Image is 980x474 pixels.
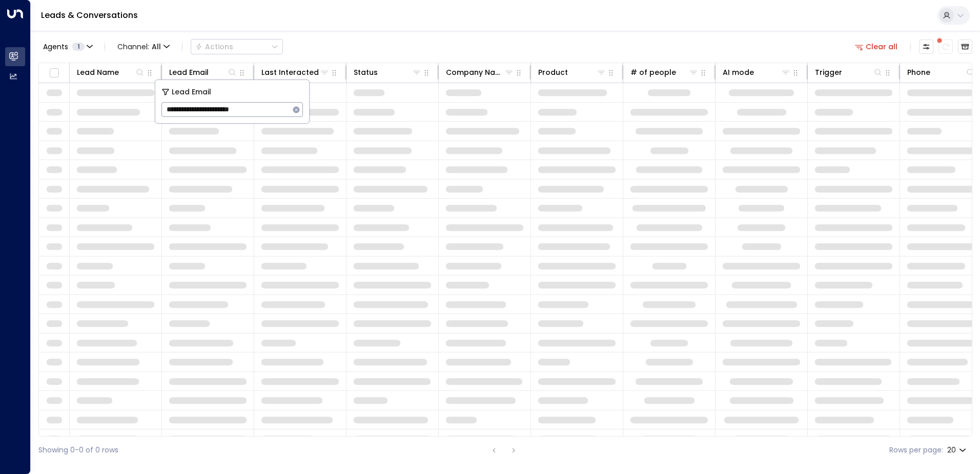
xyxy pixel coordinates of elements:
label: Rows per page: [889,445,943,456]
div: Lead Email [169,66,209,78]
div: Last Interacted [261,66,319,78]
div: Actions [195,42,233,51]
button: Customize [919,39,933,54]
div: Trigger [815,66,842,78]
button: Actions [191,39,283,54]
div: Status [354,66,422,78]
div: Product [538,66,568,78]
span: All [152,43,161,51]
div: Lead Email [169,66,237,78]
a: Leads & Conversations [41,9,138,21]
div: Lead Name [77,66,119,78]
div: Button group with a nested menu [191,39,283,54]
button: Archived Leads [958,39,972,54]
div: AI mode [723,66,791,78]
div: Phone [907,66,930,78]
div: Company Name [446,66,514,78]
div: 20 [947,443,968,458]
div: Phone [907,66,975,78]
div: Trigger [815,66,883,78]
div: Product [538,66,606,78]
div: Company Name [446,66,504,78]
button: Channel:All [113,39,174,54]
div: # of people [630,66,676,78]
div: Lead Name [77,66,145,78]
div: # of people [630,66,699,78]
div: Showing 0-0 of 0 rows [38,445,118,456]
span: There are new threads available. Refresh the grid to view the latest updates. [938,39,953,54]
button: Clear all [851,39,902,54]
span: 1 [72,43,85,51]
span: Agents [43,43,68,50]
span: Channel: [113,39,174,54]
div: Last Interacted [261,66,330,78]
button: Agents1 [38,39,96,54]
div: Status [354,66,378,78]
nav: pagination navigation [487,444,520,457]
div: AI mode [723,66,754,78]
span: Lead Email [172,86,211,98]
